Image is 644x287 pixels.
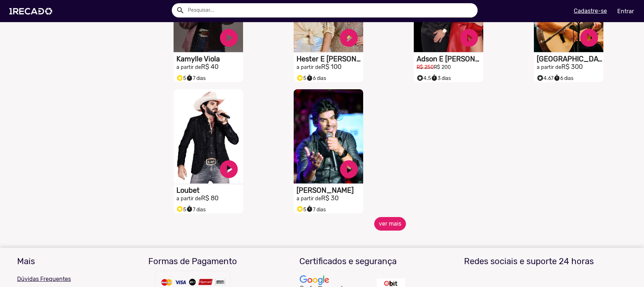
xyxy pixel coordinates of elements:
[306,73,313,81] i: timer
[120,256,265,267] h3: Formas de Pagamento
[297,63,363,71] h2: R$ 100
[176,206,183,212] small: stars
[306,75,313,81] small: timer
[275,256,420,267] h3: Certificados e segurança
[186,75,206,81] span: 7 dias
[186,206,193,212] small: timer
[176,6,185,15] mat-icon: Example home icon
[431,73,438,81] i: timer
[537,64,561,70] small: a partir de
[431,256,627,267] h3: Redes sociais e suporte 24 horas
[176,207,186,213] span: 5
[417,64,434,70] small: R$ 250
[417,75,423,81] small: stars
[553,75,560,81] small: timer
[186,75,193,81] small: timer
[417,75,431,81] span: 4.5
[417,55,483,63] h1: Adson E [PERSON_NAME]
[176,55,243,63] h1: Kamylle Viola
[431,75,438,81] small: timer
[297,75,306,81] span: 5
[186,204,193,212] i: timer
[297,64,321,70] small: a partir de
[186,207,206,213] span: 7 dias
[458,27,480,49] a: play_circle_filled
[431,75,451,81] span: 3 dias
[176,186,243,195] h1: Loubet
[613,5,639,17] a: Entrar
[537,73,543,81] i: Selo super talento
[297,207,306,213] span: 5
[306,204,313,212] i: timer
[17,256,110,267] h3: Mais
[176,75,183,81] small: stars
[338,158,360,180] a: play_circle_filled
[578,27,600,49] a: play_circle_filled
[176,204,183,212] i: Selo super talento
[434,64,451,70] small: R$ 200
[218,27,239,49] a: play_circle_filled
[553,75,573,81] span: 6 dias
[17,275,110,283] p: Dúvidas Frequentes
[297,195,363,202] h2: R$ 30
[297,73,303,81] i: Selo super talento
[218,158,239,180] a: play_circle_filled
[176,64,201,70] small: a partir de
[297,196,321,202] small: a partir de
[338,27,360,49] a: play_circle_filled
[374,217,406,231] button: ver mais
[537,75,553,81] span: 4.67
[417,73,423,81] i: Selo super talento
[294,89,363,183] video: S1RECADO vídeos dedicados para fãs e empresas
[537,63,603,71] h2: R$ 300
[174,89,243,183] video: S1RECADO vídeos dedicados para fãs e empresas
[537,55,603,63] h1: [GEOGRAPHIC_DATA]
[176,73,183,81] i: Selo super talento
[306,207,326,213] span: 7 dias
[176,195,243,202] h2: R$ 80
[176,63,243,71] h2: R$ 40
[297,204,303,212] i: Selo super talento
[297,75,303,81] small: stars
[306,75,326,81] span: 6 dias
[176,196,201,202] small: a partir de
[174,4,186,16] button: Example home icon
[574,7,607,14] u: Cadastre-se
[306,206,313,212] small: timer
[297,206,303,212] small: stars
[297,186,363,195] h1: [PERSON_NAME]
[537,75,543,81] small: stars
[297,55,363,63] h1: Hester E [PERSON_NAME]
[182,3,478,17] input: Pesquisar...
[176,75,186,81] span: 5
[553,73,560,81] i: timer
[186,73,193,81] i: timer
